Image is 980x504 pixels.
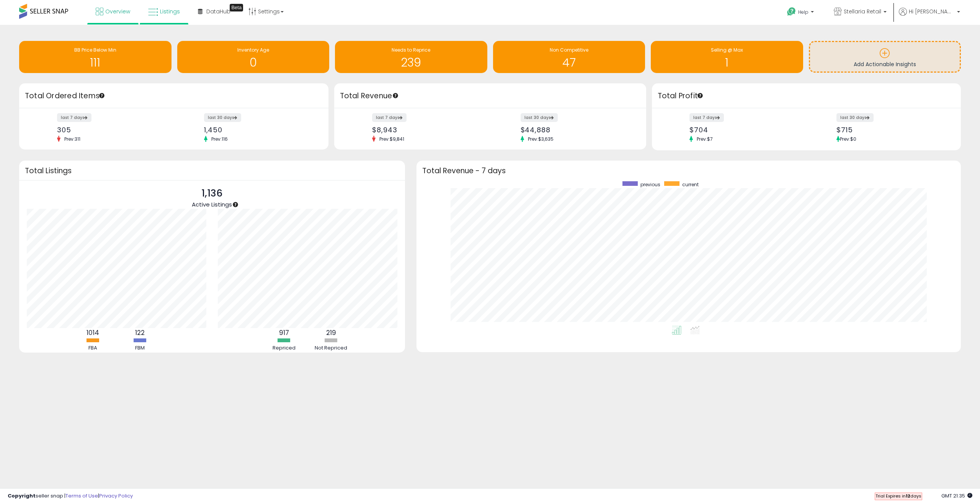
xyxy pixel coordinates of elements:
[207,136,232,142] span: Prev: 116
[98,92,105,99] div: Tooltip anchor
[787,7,796,16] i: Get Help
[693,136,717,142] span: Prev: $7
[493,41,645,73] a: Non Competitive 47
[335,41,487,73] a: Needs to Reprice 239
[177,41,330,73] a: Inventory Age 0
[682,181,699,188] span: current
[372,113,407,122] label: last 7 days
[192,186,232,201] p: 1,136
[697,92,704,99] div: Tooltip anchor
[279,328,289,337] b: 917
[844,8,881,15] span: Stellaria Retail
[181,56,326,69] h1: 0
[230,4,243,11] div: Tooltip anchor
[206,8,230,15] span: DataHub
[798,9,808,15] span: Help
[854,60,916,68] span: Add Actionable Insights
[524,136,557,142] span: Prev: $3,635
[392,92,399,99] div: Tooltip anchor
[392,47,430,53] span: Needs to Reprice
[232,201,239,208] div: Tooltip anchor
[810,42,960,72] a: Add Actionable Insights
[376,136,408,142] span: Prev: $9,841
[689,113,724,122] label: last 7 days
[60,136,84,142] span: Prev: 311
[105,8,130,15] span: Overview
[25,168,399,174] h3: Total Listings
[497,56,642,69] h1: 47
[135,328,145,337] b: 122
[23,56,168,69] h1: 111
[640,181,660,188] span: previous
[658,91,955,101] h3: Total Profit
[19,41,171,73] a: BB Price Below Min 111
[840,136,856,142] span: Prev: $0
[70,345,116,352] div: FBA
[25,91,323,101] h3: Total Ordered Items
[192,200,232,208] span: Active Listings
[372,126,484,134] div: $8,943
[339,56,483,69] h1: 239
[308,345,354,352] div: Not Repriced
[899,8,960,25] a: Hi [PERSON_NAME]
[160,8,180,15] span: Listings
[689,126,800,134] div: $704
[836,126,947,134] div: $715
[204,126,315,134] div: 1,450
[57,113,91,122] label: last 7 days
[117,345,163,352] div: FBM
[204,113,241,122] label: last 30 days
[521,126,633,134] div: $44,888
[422,168,955,174] h3: Total Revenue - 7 days
[711,47,743,53] span: Selling @ Max
[237,47,269,53] span: Inventory Age
[74,47,116,53] span: BB Price Below Min
[781,1,822,25] a: Help
[651,41,803,73] a: Selling @ Max 1
[521,113,558,122] label: last 30 days
[655,56,799,69] h1: 1
[261,345,307,352] div: Repriced
[836,113,874,122] label: last 30 days
[909,8,955,15] span: Hi [PERSON_NAME]
[87,328,99,337] b: 1014
[550,47,588,53] span: Non Competitive
[326,328,336,337] b: 219
[57,126,168,134] div: 305
[340,91,640,101] h3: Total Revenue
